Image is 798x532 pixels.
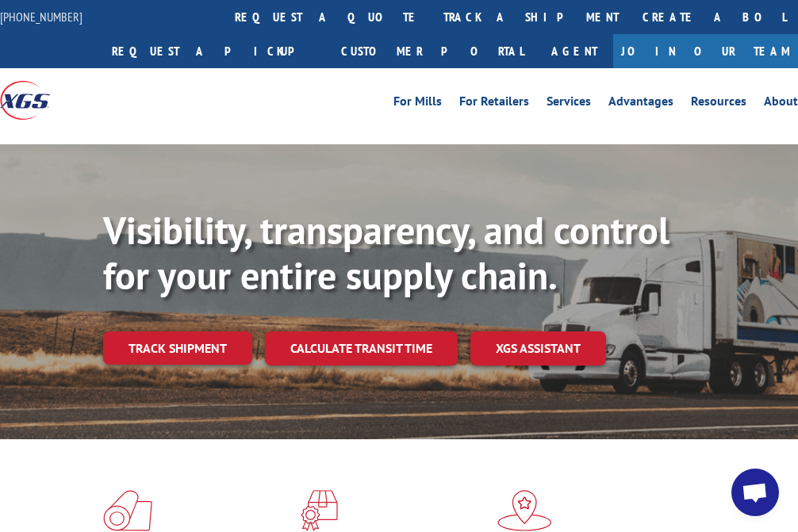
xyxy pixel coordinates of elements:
a: Customer Portal [329,34,535,68]
a: Advantages [608,95,673,113]
a: Track shipment [103,331,252,365]
a: For Retailers [459,95,529,113]
a: XGS ASSISTANT [470,331,606,366]
b: Visibility, transparency, and control for your entire supply chain. [103,205,669,300]
a: Resources [691,95,746,113]
img: xgs-icon-total-supply-chain-intelligence-red [103,490,152,531]
img: xgs-icon-flagship-distribution-model-red [497,490,552,531]
a: Services [547,95,591,113]
a: Calculate transit time [265,331,458,366]
a: Open chat [731,469,779,516]
img: xgs-icon-focused-on-flooring-red [301,490,338,531]
a: About [764,95,798,113]
a: Request a pickup [100,34,329,68]
a: For Mills [393,95,442,113]
a: Join Our Team [613,34,798,68]
a: Agent [535,34,613,68]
